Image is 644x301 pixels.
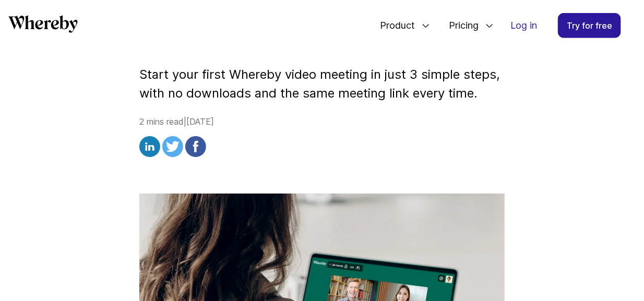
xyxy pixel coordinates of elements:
[162,136,183,157] img: twitter
[185,136,206,157] img: facebook
[139,136,160,157] img: linkedin
[8,15,78,37] a: Whereby
[558,13,621,38] a: Try for free
[369,8,418,43] span: Product
[139,65,505,103] p: Start your first Whereby video meeting in just 3 simple steps, with no downloads and the same mee...
[8,15,78,33] svg: Whereby
[139,115,505,160] div: 2 mins read | [DATE]
[502,14,545,38] a: Log in
[438,8,481,43] span: Pricing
